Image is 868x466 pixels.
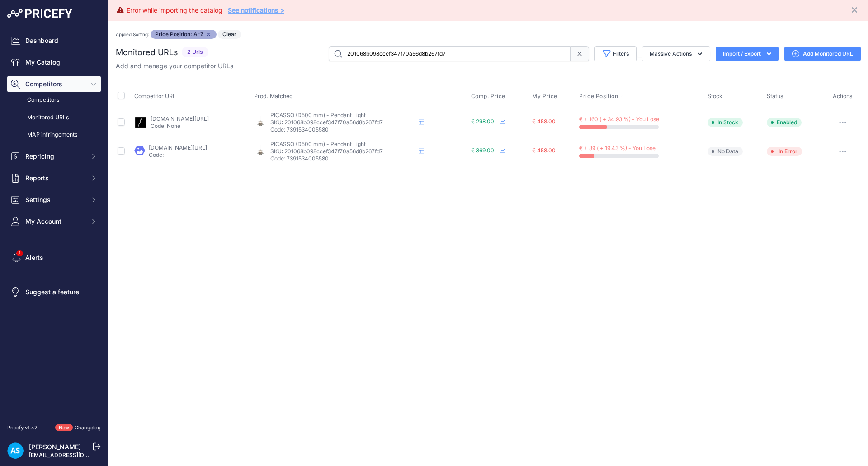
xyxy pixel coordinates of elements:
[471,93,506,100] span: Comp. Price
[29,452,123,458] a: [EMAIL_ADDRESS][DOMAIN_NAME]
[784,47,861,61] a: Add Monitored URL
[7,284,101,300] a: Suggest a feature
[127,6,222,15] div: Error while importing the catalog
[7,213,101,230] button: My Account
[579,116,659,122] span: € + 160 ( + 34.93 %) - You Lose
[116,61,233,71] p: Add and manage your competitor URLs
[151,30,217,39] span: Price Position: A-Z
[270,119,415,126] p: SKU: 201068b098ccef347f70a56d8b267fd7
[642,46,710,61] button: Massive Actions
[7,92,101,108] a: Competitors
[716,47,779,61] button: Import / Export
[116,46,178,59] h2: Monitored URLs
[55,424,73,432] span: New
[708,118,743,127] span: In Stock
[7,33,101,49] a: Dashboard
[471,93,508,100] button: Comp. Price
[833,93,853,99] span: Actions
[7,249,101,266] a: Alerts
[329,46,571,61] input: Search
[270,126,415,133] p: Code: 7391534005580
[270,112,366,118] span: PICASSO (D500 mm) - Pendant Light
[7,9,72,18] img: Pricefy Logo
[25,217,85,226] span: My Account
[254,93,293,99] span: Prod. Matched
[708,93,722,99] span: Stock
[7,110,101,126] a: Monitored URLs
[25,174,85,183] span: Reports
[182,47,208,57] span: 2 Urls
[594,46,637,61] button: Filters
[228,6,284,14] a: See notifications >
[471,118,494,125] span: € 298.00
[29,443,81,451] a: [PERSON_NAME]
[149,151,207,159] p: Code: -
[532,93,559,100] button: My Price
[471,147,494,154] span: € 369.00
[767,93,783,99] span: Status
[767,118,802,127] span: Enabled
[218,30,241,39] button: Clear
[25,195,85,204] span: Settings
[25,80,85,89] span: Competitors
[116,32,149,37] small: Applied Sorting:
[579,145,656,151] span: € + 89 ( + 19.43 %) - You Lose
[25,152,85,161] span: Repricing
[270,155,415,162] p: Code: 7391534005580
[149,144,207,151] a: [DOMAIN_NAME][URL]
[270,148,415,155] p: SKU: 201068b098ccef347f70a56d8b267fd7
[151,122,209,130] p: Code: None
[532,147,556,154] span: € 458.00
[7,54,101,71] a: My Catalog
[7,33,101,413] nav: Sidebar
[7,148,101,165] button: Repricing
[850,4,861,14] button: Close
[708,147,743,156] span: No Data
[532,118,556,125] span: € 458.00
[75,424,101,431] a: Changelog
[579,93,625,100] button: Price Position
[270,141,366,147] span: PICASSO (D500 mm) - Pendant Light
[579,93,618,100] span: Price Position
[778,148,797,155] div: In Error
[151,115,209,122] a: [DOMAIN_NAME][URL]
[7,424,38,432] div: Pricefy v1.7.2
[7,192,101,208] button: Settings
[532,93,557,100] span: My Price
[7,170,101,186] button: Reports
[134,93,176,99] span: Competitor URL
[7,76,101,92] button: Competitors
[7,127,101,143] a: MAP infringements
